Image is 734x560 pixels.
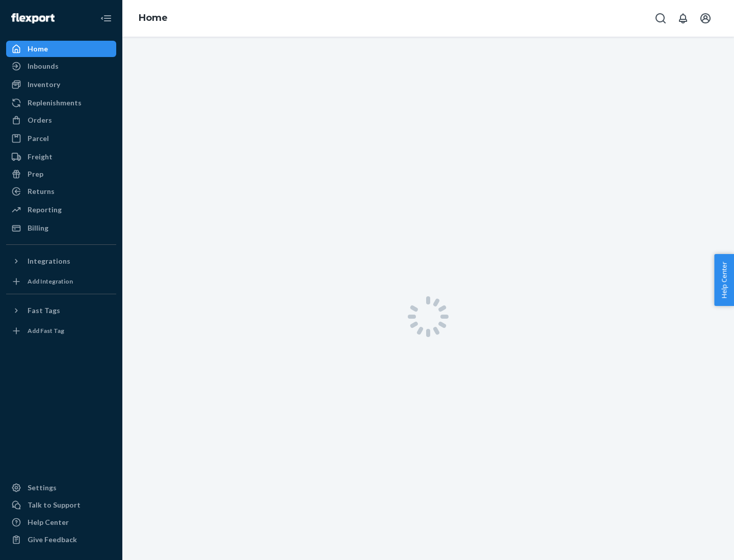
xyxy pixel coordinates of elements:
button: Open notifications [673,8,693,29]
div: Orders [28,115,52,125]
div: Freight [28,152,53,162]
div: Parcel [28,133,49,144]
div: Billing [28,223,48,233]
div: Give Feedback [28,535,77,545]
a: Reporting [6,202,116,218]
div: Integrations [28,256,70,266]
div: Inbounds [28,61,59,71]
div: Help Center [28,517,69,527]
div: Add Integration [28,277,73,286]
a: Inventory [6,76,116,93]
div: Returns [28,186,55,197]
a: Add Integration [6,273,116,290]
div: Talk to Support [28,500,81,510]
button: Open Search Box [650,8,671,29]
button: Fast Tags [6,302,116,319]
ol: breadcrumbs [130,4,176,33]
button: Open account menu [695,8,716,29]
a: Home [6,41,116,57]
div: Home [28,44,48,54]
a: Settings [6,480,116,496]
button: Give Feedback [6,531,116,548]
button: Close Navigation [96,8,116,29]
a: Parcel [6,130,116,147]
a: Returns [6,183,116,200]
img: Flexport logo [11,13,55,23]
div: Replenishments [28,98,82,108]
div: Reporting [28,205,62,215]
button: Integrations [6,253,116,269]
a: Prep [6,166,116,182]
div: Inventory [28,79,60,90]
a: Orders [6,112,116,128]
div: Settings [28,483,57,493]
a: Talk to Support [6,497,116,513]
div: Prep [28,169,43,179]
div: Fast Tags [28,305,60,316]
button: Help Center [714,254,734,306]
a: Add Fast Tag [6,323,116,339]
a: Help Center [6,514,116,530]
a: Freight [6,149,116,165]
a: Billing [6,220,116,236]
a: Home [139,12,168,23]
a: Inbounds [6,58,116,74]
div: Add Fast Tag [28,326,64,335]
a: Replenishments [6,95,116,111]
